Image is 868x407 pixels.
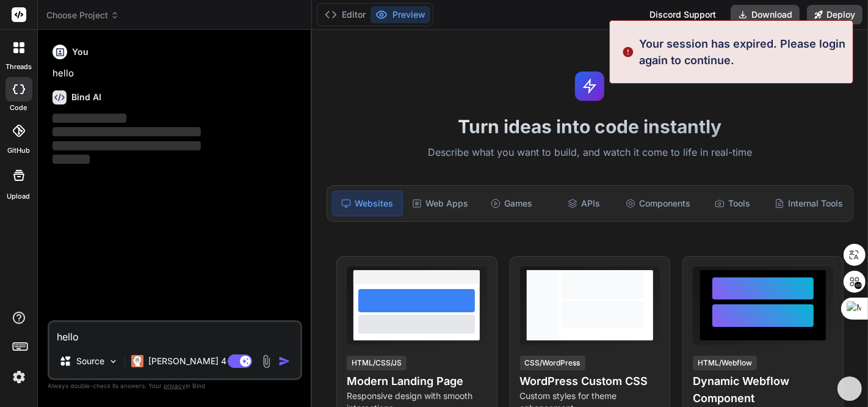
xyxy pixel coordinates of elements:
label: code [10,103,27,113]
span: Choose Project [46,9,119,21]
img: icon [278,355,291,367]
h4: WordPress Custom CSS [520,373,660,390]
p: Describe what you want to build, and watch it come to life in real-time [319,145,861,161]
span: ‌ [52,127,201,136]
h4: Modern Landing Page [347,373,487,390]
img: attachment [259,354,273,369]
div: Discord Support [642,5,723,24]
img: settings [9,367,29,387]
p: hello [52,67,300,81]
img: Claude 4 Sonnet [131,355,143,367]
h6: You [72,46,89,58]
div: Components [621,191,695,216]
label: threads [5,62,32,72]
div: Web Apps [405,191,475,216]
p: Source [76,355,104,367]
h1: Turn ideas into code instantly [319,116,861,137]
p: Your session has expired. Please login again to continue. [639,35,845,68]
div: CSS/WordPress [520,356,585,370]
div: Websites [332,191,403,216]
span: ‌ [52,141,201,150]
img: Pick Models [108,356,118,367]
div: APIs [549,191,618,216]
span: ‌ [52,114,126,123]
img: alert [622,35,634,68]
div: HTML/CSS/JS [347,356,407,370]
label: Upload [7,191,31,202]
button: Editor [320,6,371,23]
label: GitHub [7,145,30,156]
h4: Dynamic Webflow Component [693,373,833,407]
span: privacy [164,382,186,389]
div: Games [477,191,546,216]
button: Preview [371,6,430,23]
span: ‌ [52,155,90,164]
p: [PERSON_NAME] 4 S.. [148,355,239,367]
div: Tools [698,191,767,216]
div: HTML/Webflow [693,356,757,370]
h6: Bind AI [71,91,101,103]
button: Deploy [807,5,863,24]
p: Always double-check its answers. Your in Bind [48,380,302,392]
button: Download [731,5,800,24]
div: Internal Tools [770,191,848,216]
textarea: hello [49,322,300,344]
